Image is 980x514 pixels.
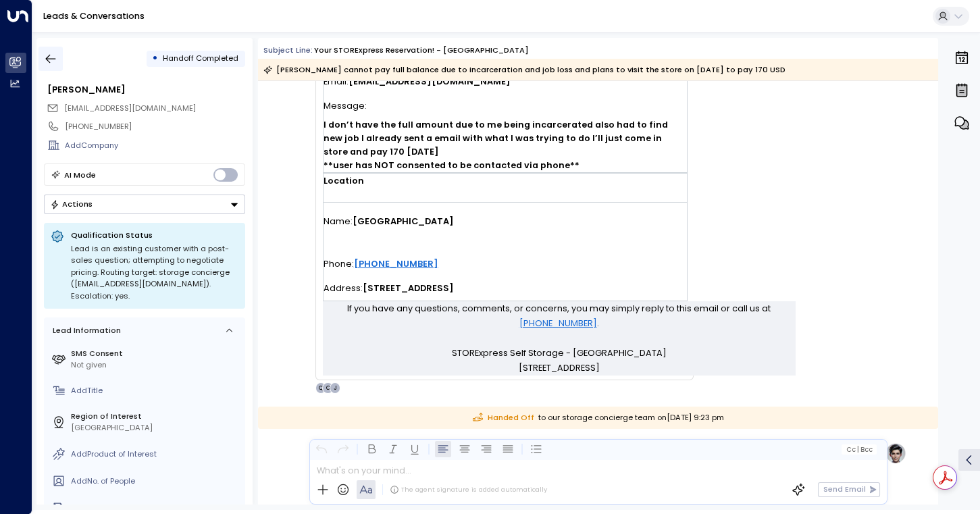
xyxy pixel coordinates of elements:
span: Cc Bcc [846,446,872,453]
div: • [152,49,158,68]
button: Undo [313,441,329,457]
button: Cc|Bcc [842,444,877,455]
div: AI Mode [64,168,96,182]
div: [PERSON_NAME] [47,83,244,96]
strong: [STREET_ADDRESS] [363,282,454,294]
div: The agent signature is added automatically [390,485,547,494]
span: Address: [324,276,363,301]
div: Q [315,382,326,393]
strong: [GEOGRAPHIC_DATA] [353,215,454,227]
strong: [EMAIL_ADDRESS][DOMAIN_NAME] [349,76,511,87]
span: STORExpress Self Storage - [GEOGRAPHIC_DATA] [452,346,667,361]
a: [PHONE_NUMBER] [519,316,597,331]
span: [EMAIL_ADDRESS][DOMAIN_NAME] [64,103,196,113]
div: [PHONE_NUMBER] [65,121,244,132]
div: AddArea [71,503,240,514]
label: SMS Consent [71,348,240,359]
div: Button group with a nested menu [44,195,245,214]
span: Handed Off [473,412,534,423]
div: [GEOGRAPHIC_DATA] [71,422,240,434]
strong: I don’t have the full amount due to me being incarcerated also had to find new job I already sent... [324,119,670,171]
div: AddTitle [71,385,240,396]
span: Subject Line: [263,45,313,55]
span: [STREET_ADDRESS] [519,361,600,376]
span: Handoff Completed [163,53,238,63]
div: Lead Information [49,325,121,336]
div: [PERSON_NAME] cannot pay full balance due to incarceration and job loss and plans to visit the st... [263,63,785,76]
div: J [330,382,340,393]
div: Not given [71,359,240,371]
div: AddNo. of People [71,476,240,487]
div: to our storage concierge team on [DATE] 9:23 pm [258,407,938,429]
div: Actions [50,199,93,209]
a: [PHONE_NUMBER] [354,254,438,274]
span: Message: [324,94,367,118]
div: Your STORExpress Reservation! - [GEOGRAPHIC_DATA] [314,45,529,56]
div: C [322,382,333,393]
strong: Location [324,175,364,186]
label: Region of Interest [71,411,240,422]
button: Redo [334,441,351,457]
a: Leads & Conversations [43,10,145,22]
img: profile-logo.png [885,442,906,464]
div: Lead is an existing customer with a post-sales question; attempting to negotiate pricing. Routing... [71,243,238,303]
span: Name: [324,209,353,234]
button: Actions [44,195,245,214]
span: daveoncollier@yahoo.com [64,103,196,114]
div: AddProduct of Interest [71,448,240,460]
span: | [856,446,858,453]
span: Email: [324,70,349,94]
div: AddCompany [65,140,244,151]
p: Qualification Status [71,230,238,240]
span: If you have any questions, comments, or concerns, you may simply reply to this email or call us at . [323,301,796,331]
span: Phone: [324,252,354,276]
